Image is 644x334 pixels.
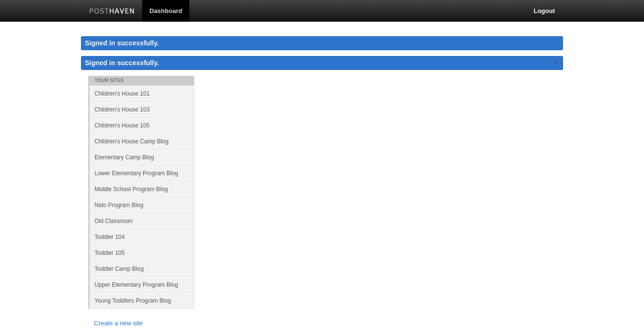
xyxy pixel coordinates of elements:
[90,117,194,133] a: Children's House 105
[90,213,194,229] a: Old Classroom
[90,229,194,245] a: Toddler 104
[90,245,194,261] a: Toddler 105
[90,85,194,101] a: Children's House 101
[90,149,194,165] a: Elementary Camp Blog
[90,292,194,308] a: Young Toddlers Program Blog
[552,56,561,68] a: ×
[94,319,188,329] a: Create a new site
[90,277,194,292] a: Upper Elementary Program Blog
[90,197,194,213] a: Nido Program Blog
[90,101,194,117] a: Children's House 103
[81,36,563,50] div: Signed in successfully.
[90,133,194,149] a: Children's House Camp Blog
[85,59,159,67] span: Signed in successfully.
[88,76,194,85] li: Your Sites
[90,165,194,181] a: Lower Elementary Program Blog
[89,8,135,15] img: Posthaven-bar
[90,261,194,277] a: Toddler Camp Blog
[90,181,194,197] a: Middle School Program Blog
